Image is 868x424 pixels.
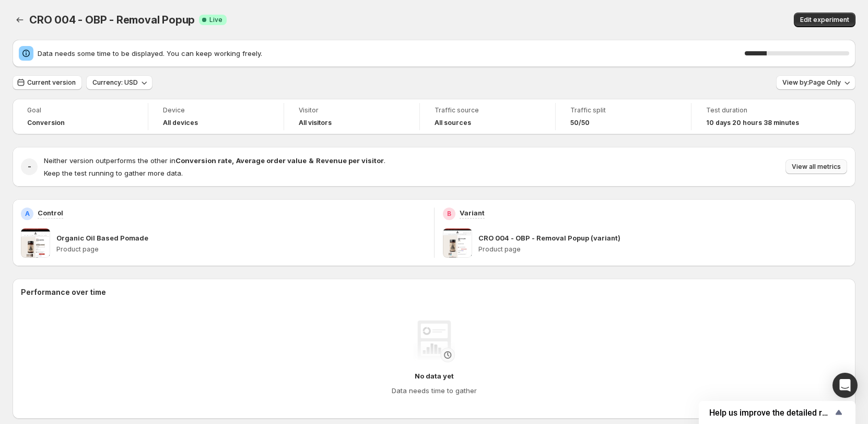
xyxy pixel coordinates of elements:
span: Keep the test running to gather more data. [44,169,183,177]
span: Neither version outperforms the other in . [44,156,385,165]
span: Visitor [299,106,405,114]
h2: Performance over time [21,287,847,297]
p: Product page [478,245,848,254]
a: GoalConversion [27,105,133,128]
h2: B [447,210,451,218]
span: Currency: USD [92,78,138,87]
span: Help us improve the detailed report for A/B campaigns [709,408,832,418]
span: Current version [27,78,76,87]
span: Test duration [706,106,813,114]
span: View all metrics [792,163,841,171]
span: Traffic source [435,106,541,114]
img: No data yet [413,320,455,362]
span: View by: Page Only [782,78,841,87]
strong: , [232,156,234,165]
div: Open Intercom Messenger [832,373,858,398]
strong: Revenue per visitor [316,156,384,165]
span: Device [163,106,269,114]
button: Show survey - Help us improve the detailed report for A/B campaigns [709,406,845,419]
strong: Average order value [236,156,307,165]
img: Organic Oil Based Pomade [21,228,50,258]
p: Control [38,208,63,218]
button: Edit experiment [794,13,855,27]
button: View by:Page Only [776,75,855,90]
h4: Data needs time to gather [392,385,477,396]
button: View all metrics [785,159,847,174]
span: Live [209,16,222,24]
p: Organic Oil Based Pomade [56,233,148,243]
h2: - [28,162,31,172]
img: CRO 004 - OBP - Removal Popup (variant) [443,228,472,258]
h4: No data yet [415,371,454,381]
a: Traffic split50/50 [570,105,676,128]
button: Currency: USD [86,75,153,90]
h4: All sources [435,119,471,127]
p: Variant [460,208,485,218]
span: 10 days 20 hours 38 minutes [706,119,799,127]
button: Current version [13,75,82,90]
a: Traffic sourceAll sources [435,105,541,128]
strong: Conversion rate [175,156,232,165]
span: 50/50 [570,119,590,127]
span: Conversion [27,119,65,127]
a: DeviceAll devices [163,105,269,128]
p: CRO 004 - OBP - Removal Popup (variant) [478,233,620,243]
span: Data needs some time to be displayed. You can keep working freely. [38,48,745,59]
a: VisitorAll visitors [299,105,405,128]
h4: All visitors [299,119,332,127]
button: Back [13,13,27,27]
span: Goal [27,106,133,114]
span: CRO 004 - OBP - Removal Popup [29,14,195,26]
strong: & [309,156,314,165]
a: Test duration10 days 20 hours 38 minutes [706,105,813,128]
p: Product page [56,245,426,254]
span: Edit experiment [800,16,849,24]
h2: A [25,210,30,218]
h4: All devices [163,119,198,127]
span: Traffic split [570,106,676,114]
